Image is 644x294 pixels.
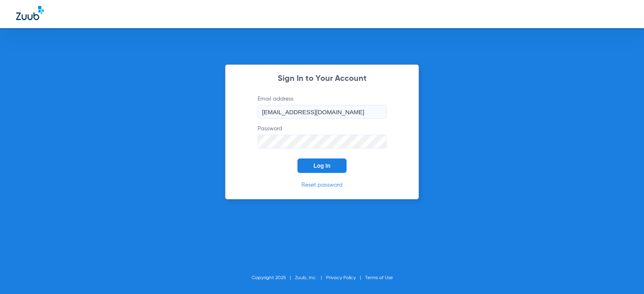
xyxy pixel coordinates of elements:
[258,95,386,119] label: Email address
[258,135,386,148] input: Password
[295,274,326,282] li: Zuub, Inc.
[297,158,347,173] button: Log In
[314,162,330,169] span: Log In
[258,125,386,148] label: Password
[16,6,44,20] img: Zuub Logo
[252,274,295,282] li: Copyright 2025
[246,75,398,83] h2: Sign In to Your Account
[326,275,356,280] a: Privacy Policy
[258,105,386,119] input: Email address
[365,275,393,280] a: Terms of Use
[301,182,343,188] a: Reset password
